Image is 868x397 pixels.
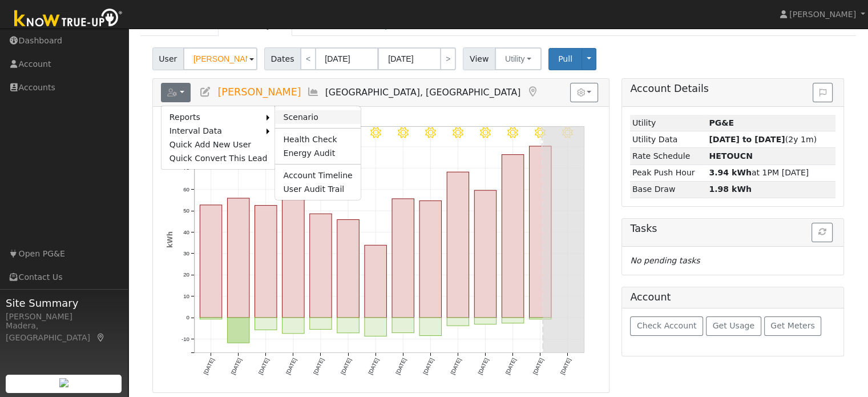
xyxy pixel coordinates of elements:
strong: 1.98 kWh [709,185,752,194]
rect: onclick="" [282,318,304,334]
text: 10 [183,293,189,299]
span: Check Account [637,321,697,330]
span: Get Meters [770,321,815,330]
rect: onclick="" [309,214,331,318]
a: Quick Convert This Lead [162,151,276,165]
text: [DATE] [531,357,544,375]
text: -10 [181,336,190,342]
input: Select a User [183,47,257,70]
i: 8/21 - MostlyClear [453,127,463,138]
span: Get Usage [713,321,754,330]
img: Know True-Up [9,6,128,32]
rect: onclick="" [200,318,221,319]
text: [DATE] [422,357,435,375]
i: 8/20 - Clear [425,127,436,138]
span: Pull [558,54,572,63]
rect: onclick="" [419,201,441,318]
text: [DATE] [257,357,270,375]
text: [DATE] [449,357,462,375]
text: [DATE] [367,357,380,375]
button: Get Meters [764,316,822,336]
a: Multi-Series Graph [307,86,320,98]
text: [DATE] [504,357,517,375]
text: [DATE] [394,357,407,375]
rect: onclick="" [255,318,276,330]
button: Refresh [812,223,833,242]
h5: Tasks [630,223,835,235]
rect: onclick="" [529,318,551,319]
a: Health Check Report [275,133,360,146]
text: [DATE] [229,357,243,375]
td: Rate Schedule [630,148,706,165]
span: Site Summary [6,295,122,311]
rect: onclick="" [447,318,469,326]
span: User [152,47,184,70]
rect: onclick="" [474,190,496,318]
text: 70 [183,165,189,171]
h5: Account [630,291,671,303]
a: < [300,47,316,70]
a: Edit User (36156) [199,86,212,98]
div: [PERSON_NAME] [6,311,122,323]
text: [DATE] [312,357,325,375]
text: [DATE] [202,357,215,375]
rect: onclick="" [282,197,304,318]
rect: onclick="" [502,318,523,323]
rect: onclick="" [474,318,496,324]
a: User Audit Trail [275,182,360,196]
td: Peak Push Hour [630,165,706,181]
span: [PERSON_NAME] [789,10,856,19]
span: View [463,47,495,70]
text: 0 [186,314,189,320]
a: Interval Data [162,124,267,138]
td: at 1PM [DATE] [707,165,836,181]
a: > [440,47,456,70]
button: Pull [548,48,582,70]
rect: onclick="" [447,172,469,318]
rect: onclick="" [502,155,523,318]
a: Reports [162,110,267,124]
a: Scenario Report [275,110,360,124]
td: Utility Data [630,131,706,148]
rect: onclick="" [365,245,386,318]
i: 8/24 - Clear [535,127,546,138]
img: retrieve [59,378,68,387]
text: [DATE] [477,357,490,375]
strong: V [709,151,753,161]
button: Get Usage [706,316,761,336]
a: Map [96,333,106,342]
text: [DATE] [284,357,297,375]
button: Utility [495,47,542,70]
h5: Account Details [630,83,835,95]
rect: onclick="" [200,205,221,318]
rect: onclick="" [529,146,551,318]
text: 40 [183,229,189,235]
a: Account Timeline Report [275,169,360,182]
span: Dates [264,47,301,70]
rect: onclick="" [392,199,414,318]
text: 50 [183,207,189,214]
rect: onclick="" [365,318,386,336]
strong: 3.94 kWh [709,168,752,177]
div: Madera, [GEOGRAPHIC_DATA] [6,320,122,344]
i: 8/18 - Clear [370,127,381,138]
a: Energy Audit Report [275,146,360,160]
button: Check Account [630,316,703,336]
text: 20 [183,272,189,278]
i: 8/22 - MostlyClear [480,127,491,138]
text: 30 [183,250,189,256]
text: 60 [183,186,189,193]
td: Base Draw [630,181,706,198]
rect: onclick="" [255,206,276,318]
rect: onclick="" [227,318,249,343]
a: Quick Add New User [162,138,276,151]
text: [DATE] [340,357,353,375]
span: [PERSON_NAME] [217,86,301,98]
i: 8/19 - Clear [397,127,408,138]
rect: onclick="" [227,198,249,318]
button: Issue History [813,83,833,102]
strong: ID: 17220343, authorized: 08/25/25 [709,118,734,127]
i: 8/23 - MostlyClear [507,127,518,138]
rect: onclick="" [337,318,359,333]
rect: onclick="" [309,318,331,329]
